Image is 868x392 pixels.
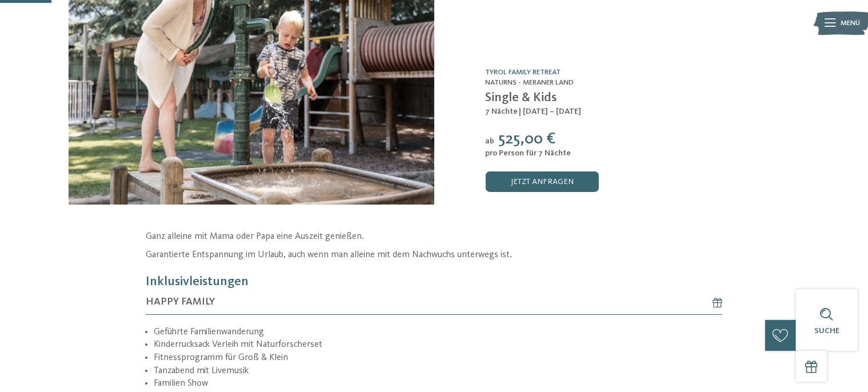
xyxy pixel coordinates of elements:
li: Fitnessprogramm für Groß & Klein [154,351,722,365]
span: 7 Nächte [486,107,518,115]
span: Inklusivleistungen [146,275,249,288]
li: Familien Show [154,377,722,390]
p: Garantierte Entspannung im Urlaub, auch wenn man alleine mit dem Nachwuchs unterwegs ist. [146,249,722,262]
span: Suche [814,327,839,335]
li: Kinderrucksack Verleih mit Naturforscherset [154,338,722,351]
a: jetzt anfragen [486,171,599,192]
span: pro Person für 7 Nächte [486,149,571,157]
span: Naturns - Meraner Land [486,79,574,86]
span: HAPPY FAMILY [146,295,215,309]
li: Tanzabend mit Livemusik [154,365,722,378]
p: Ganz alleine mit Mama oder Papa eine Auszeit genießen. [146,230,722,243]
a: TYROL family retreat [486,69,561,76]
span: ab [486,137,495,145]
span: | [DATE] – [DATE] [519,107,582,115]
span: 525,00 € [498,131,555,147]
span: Single & Kids [486,91,557,104]
li: Geführte Familienwanderung [154,326,722,339]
